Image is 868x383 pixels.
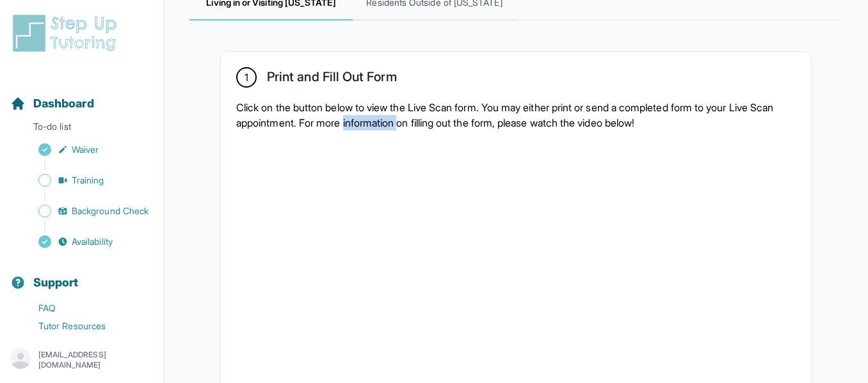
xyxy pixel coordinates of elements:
[10,202,163,220] a: Background Check
[10,13,124,54] img: logo
[10,233,163,251] a: Availability
[33,274,79,292] span: Support
[72,235,113,248] span: Availability
[10,348,153,371] button: [EMAIL_ADDRESS][DOMAIN_NAME]
[10,317,163,335] a: Tutor Resources
[72,143,99,156] span: Waiver
[10,335,163,366] a: Meet with Onboarding Support
[10,171,163,189] a: Training
[267,69,397,90] h2: Print and Fill Out Form
[38,350,153,370] p: [EMAIL_ADDRESS][DOMAIN_NAME]
[5,253,158,297] button: Support
[236,100,796,130] p: Click on the button below to view the Live Scan form. You may either print or send a completed fo...
[10,299,163,317] a: FAQ
[5,74,158,118] button: Dashboard
[72,174,104,187] span: Training
[245,70,248,85] span: 1
[33,95,94,113] span: Dashboard
[5,120,158,138] p: To-do list
[10,95,94,113] a: Dashboard
[72,205,149,217] span: Background Check
[10,141,163,159] a: Waiver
